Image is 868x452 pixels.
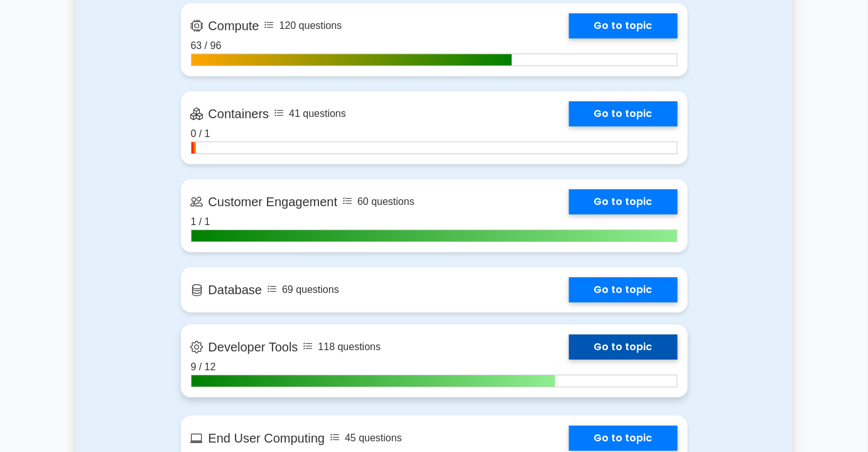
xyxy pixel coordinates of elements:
[569,189,678,214] a: Go to topic
[569,426,678,451] a: Go to topic
[569,101,678,126] a: Go to topic
[569,13,678,38] a: Go to topic
[569,277,678,302] a: Go to topic
[569,334,678,360] a: Go to topic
